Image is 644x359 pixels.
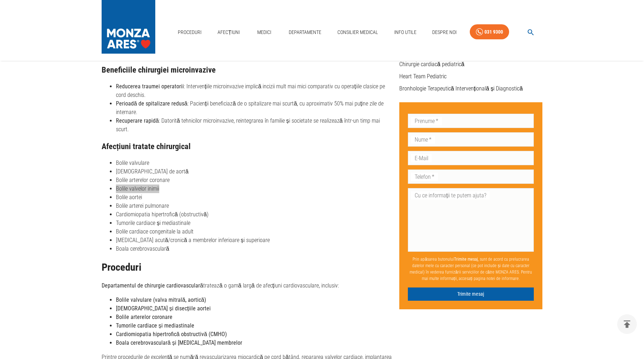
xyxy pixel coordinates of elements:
a: Info Utile [391,25,419,40]
p: Prin apăsarea butonului , sunt de acord cu prelucrarea datelor mele cu caracter personal (ce pot ... [408,253,534,285]
a: Bronhologie Terapeutică Intervențională și Diagnostică [399,85,523,92]
li: Bolile aortei​ [116,193,394,202]
strong: Departamentul de chirurgie cardiovasculară [102,282,203,289]
h3: Afecțiuni tratate chirurgical [102,142,394,151]
li: Tumorile cardiace și mediastinale​ [116,219,394,227]
li: Cardiomiopatia hipertrofică (obstructivă)​ [116,210,394,219]
button: delete [617,314,637,334]
li: : Datorită tehnicilor microinvazive, reintegrarea în familie și societate se realizează într-un t... [116,117,394,134]
strong: Boala cerebrovasculară și [MEDICAL_DATA] membrelor [116,339,242,346]
li: [DEMOGRAPHIC_DATA] de aortă​ [116,167,394,176]
strong: Tumorile cardiace și mediastinale [116,322,194,329]
li: Bolile valvelor inimii​ [116,185,394,193]
a: Consilier Medical [335,25,381,40]
a: Departamente [286,25,324,40]
li: Boala cerebrovasculară​ [116,245,394,253]
li: : Intervențiile microinvazive implică incizii mult mai mici comparativ cu operațiile clasice pe c... [116,82,394,99]
strong: Perioadă de spitalizare redusă [116,100,187,107]
li: Bolile arterelor coronare​ [116,176,394,185]
li: Bolile cardiace congenitale la adult​ [116,227,394,236]
h2: Proceduri [102,262,394,273]
div: 031 9300 [484,28,503,36]
strong: Bolile valvulare (valva mitrală, aortică) [116,296,206,303]
button: Trimite mesaj [408,287,534,301]
strong: [DEMOGRAPHIC_DATA] și disecțiile aortei [116,305,211,312]
p: tratează o gamă largă de afecțiuni cardiovasculare, inclusiv: [102,281,394,290]
li: [MEDICAL_DATA] acută/cronică a membrelor inferioare și superioare​ [116,236,394,245]
a: Proceduri [175,25,204,40]
strong: Recuperare rapidă [116,117,159,124]
li: : Pacienții beneficiază de o spitalizare mai scurtă, cu aproximativ 50% mai puține zile de intern... [116,99,394,117]
a: Medici [253,25,275,40]
a: Heart Team Pediatric [399,73,447,80]
b: Trimite mesaj [454,257,478,262]
a: Despre Noi [429,25,459,40]
strong: Reducerea traumei operatorii [116,83,184,90]
a: 031 9300 [470,24,509,40]
a: Chirurgie cardiacă pediatrică [399,61,464,68]
h3: Beneficiile chirurgiei microinvazive [102,65,394,74]
strong: Cardiomiopatia hipertrofică obstructivă (CMHO) [116,331,227,338]
strong: Bolile arterelor coronare [116,314,172,320]
a: Afecțiuni [215,25,243,40]
li: Bolile valvulare​ [116,159,394,167]
li: Bolile arterei pulmonare​ [116,202,394,210]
